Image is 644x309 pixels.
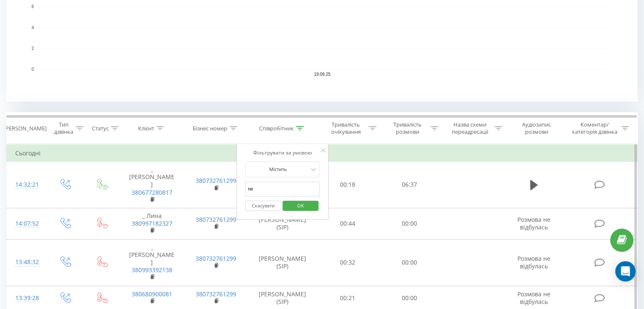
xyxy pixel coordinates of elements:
[92,125,109,132] div: Статус
[386,121,428,135] div: Тривалість розмови
[317,208,379,240] td: 00:44
[132,219,172,227] a: 380997182327
[569,121,619,135] div: Коментар/категорія дзвінка
[282,201,318,211] button: OK
[31,67,34,72] text: 0
[120,239,184,286] td: _ [PERSON_NAME]
[317,239,379,286] td: 00:32
[120,162,184,208] td: _ [PERSON_NAME]
[7,145,638,162] td: Сьогодні
[379,162,440,208] td: 06:37
[615,261,636,281] div: Open Intercom Messenger
[15,215,38,232] div: 14:07:52
[259,125,294,132] div: Співробітник
[15,254,38,270] div: 13:48:32
[317,162,379,208] td: 00:18
[325,121,367,135] div: Тривалість очікування
[31,25,34,30] text: 4
[132,188,172,196] a: 380677280817
[15,177,38,193] div: 14:32:21
[289,199,312,212] span: OK
[132,290,172,298] a: 380680900081
[314,72,331,77] text: 19.09.25
[31,46,34,51] text: 2
[15,290,38,306] div: 13:39:28
[193,125,227,132] div: Бізнес номер
[517,215,550,231] span: Розмова не відбулась
[31,5,34,9] text: 6
[248,208,317,240] td: [PERSON_NAME] (SIP)
[248,239,317,286] td: [PERSON_NAME] (SIP)
[517,254,550,270] span: Розмова не відбулась
[196,215,236,223] a: 380732761299
[132,266,172,274] a: 380993392138
[138,125,154,132] div: Клієнт
[245,201,281,211] button: Скасувати
[512,121,561,135] div: Аудіозапис розмови
[379,239,440,286] td: 00:00
[196,290,236,298] a: 380732761299
[196,177,236,185] a: 380732761299
[196,254,236,262] a: 380732761299
[53,121,73,135] div: Тип дзвінка
[4,125,47,132] div: [PERSON_NAME]
[245,149,320,157] div: Фільтрувати за умовою
[379,208,440,240] td: 00:00
[448,121,492,135] div: Назва схеми переадресації
[120,208,184,240] td: _ Лина
[517,290,550,306] span: Розмова не відбулась
[245,182,320,196] input: Введіть значення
